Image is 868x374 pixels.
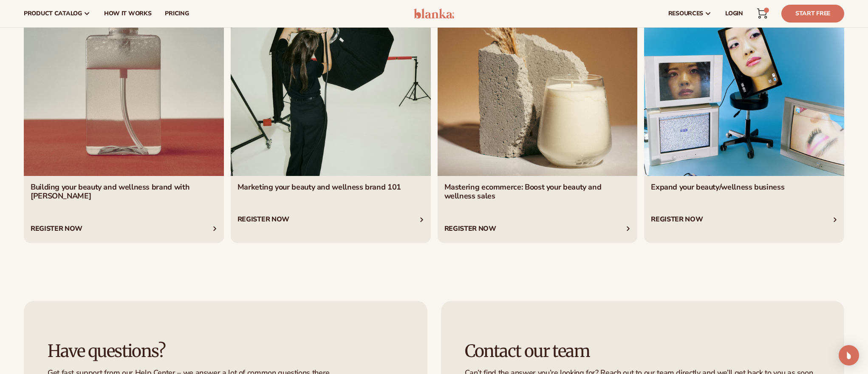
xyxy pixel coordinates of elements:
h3: Contact our team [465,342,821,360]
h3: Have questions? [48,342,404,360]
img: logo [414,8,454,19]
span: LOGIN [725,10,743,17]
span: pricing [165,10,189,17]
a: Start Free [781,5,844,23]
span: How It Works [104,10,152,17]
span: resources [668,10,703,17]
div: Open Intercom Messenger [839,345,859,365]
span: product catalog [24,10,82,17]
